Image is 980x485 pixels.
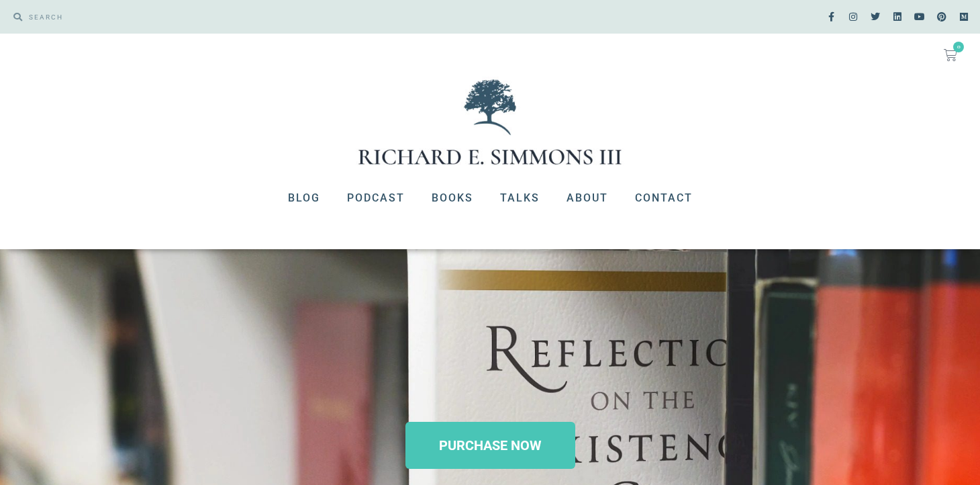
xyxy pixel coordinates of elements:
[275,181,334,216] a: Blog
[622,181,706,216] a: Contact
[22,7,483,27] input: SEARCH
[405,422,575,469] a: PURCHASE NOW
[553,181,622,216] a: About
[418,181,487,216] a: Books
[928,40,973,70] a: 0
[439,439,542,452] span: PURCHASE NOW
[487,181,553,216] a: Talks
[953,42,964,52] span: 0
[334,181,418,216] a: Podcast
